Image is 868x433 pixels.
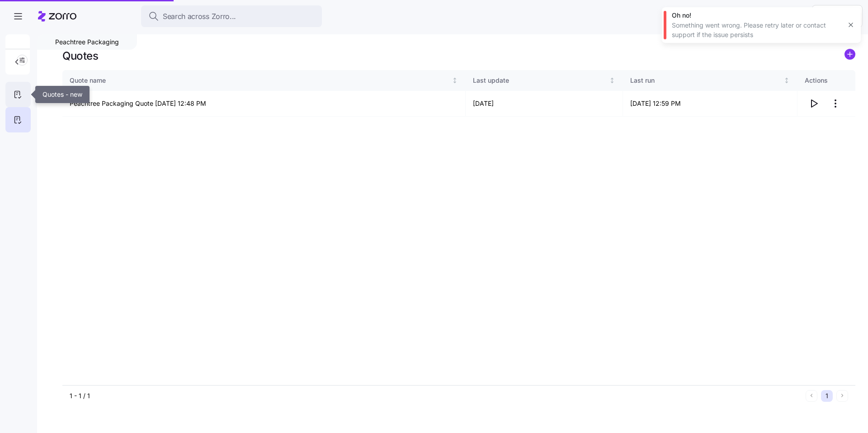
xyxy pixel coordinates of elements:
span: Search across Zorro... [163,11,236,22]
div: Something went wrong. Please retry later or contact support if the issue persists [672,21,841,39]
th: Last runNot sorted [623,70,797,91]
td: [DATE] [466,91,623,117]
div: Peachtree Packaging [37,34,137,50]
button: 1 [821,390,833,402]
a: add icon [844,49,855,63]
div: Actions [805,75,848,85]
div: Last update [473,75,607,85]
div: Not sorted [609,77,615,84]
button: Search across Zorro... [141,5,322,27]
div: Last run [630,75,782,85]
div: Oh no! [672,11,841,20]
div: Not sorted [452,77,458,84]
div: Not sorted [783,77,790,84]
div: 1 - 1 / 1 [70,391,802,400]
div: Quote name [70,75,450,85]
svg: add icon [844,49,855,60]
button: Previous page [806,390,817,402]
th: Quote nameNot sorted [62,70,466,91]
button: Next page [836,390,848,402]
td: Peachtree Packaging Quote [DATE] 12:48 PM [62,91,466,117]
h1: Quotes [62,49,98,63]
td: [DATE] 12:59 PM [623,91,797,117]
th: Last updateNot sorted [466,70,623,91]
